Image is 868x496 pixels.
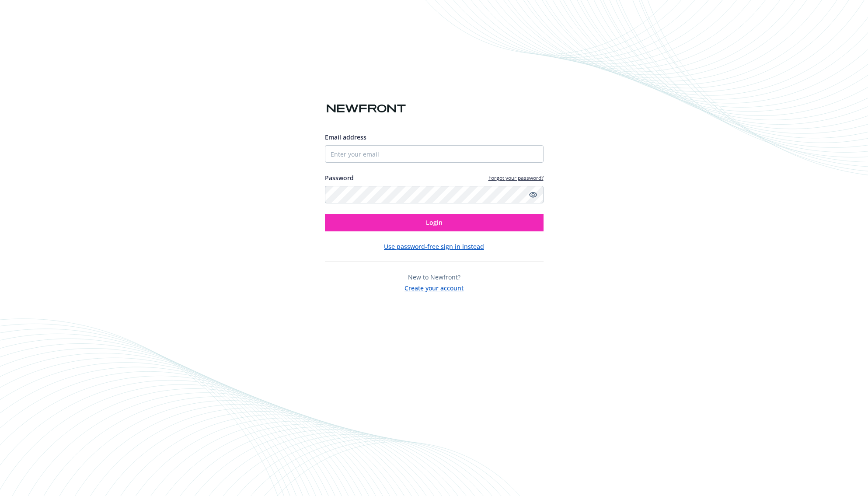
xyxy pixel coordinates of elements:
[408,273,460,281] span: New to Newfront?
[325,101,408,116] img: Newfront logo
[488,174,544,182] a: Forgot your password?
[325,214,544,231] button: Login
[325,145,544,163] input: Enter your email
[384,242,484,251] button: Use password-free sign in instead
[426,218,443,227] span: Login
[325,186,544,203] input: Enter your password
[528,189,538,200] a: Show password
[325,133,366,141] span: Email address
[325,173,354,182] label: Password
[404,282,464,293] button: Create your account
